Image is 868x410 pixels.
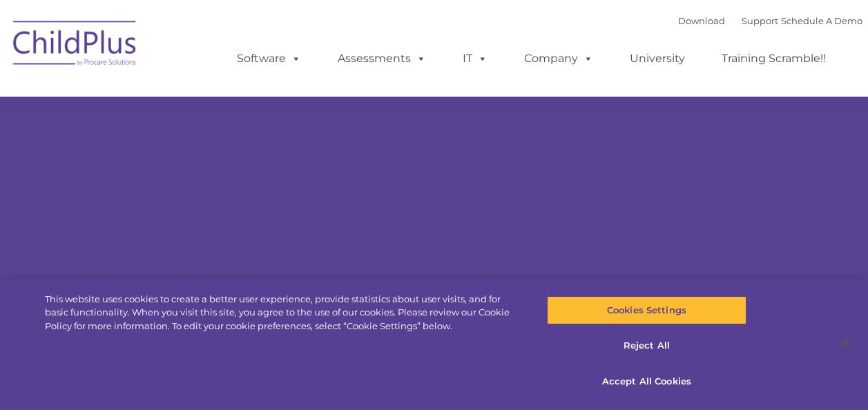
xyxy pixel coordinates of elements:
[781,15,862,26] a: Schedule A Demo
[708,45,840,72] a: Training Scramble!!
[547,332,746,361] button: Reject All
[510,45,607,72] a: Company
[831,328,861,358] button: Close
[324,45,440,72] a: Assessments
[616,45,699,72] a: University
[45,293,521,333] div: This website uses cookies to create a better user experience, provide statistics about user visit...
[742,15,778,26] a: Support
[449,45,501,72] a: IT
[223,45,315,72] a: Software
[6,11,144,80] img: ChildPlus by Procare Solutions
[547,296,746,325] button: Cookies Settings
[678,15,725,26] a: Download
[547,367,746,396] button: Accept All Cookies
[678,15,862,26] font: |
